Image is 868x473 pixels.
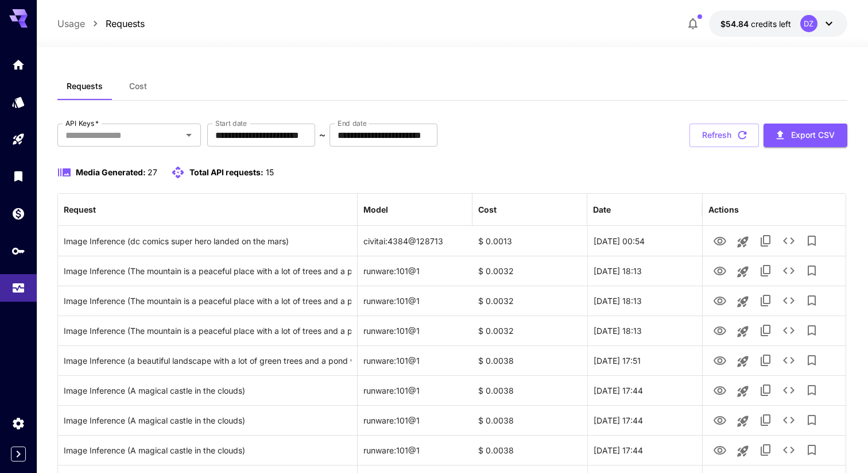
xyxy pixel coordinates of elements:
label: Start date [215,118,247,128]
button: Open [181,127,197,143]
span: 27 [148,167,157,177]
div: API Keys [11,244,25,258]
div: Click to copy prompt [64,316,351,345]
p: ~ [319,128,325,142]
div: runware:101@1 [358,316,472,345]
div: 20 Sep, 2025 17:51 [587,345,702,375]
button: View [708,408,731,432]
button: Launch in playground [731,230,754,253]
div: runware:101@1 [358,375,472,405]
div: 20 Sep, 2025 18:13 [587,256,702,286]
button: Copy TaskUUID [754,349,777,372]
div: 20 Sep, 2025 17:44 [587,405,702,435]
div: Cost [478,205,497,214]
div: Click to copy prompt [64,346,351,375]
button: Copy TaskUUID [754,379,777,402]
span: Total API requests: [189,167,263,177]
button: View [708,348,731,372]
div: Click to copy prompt [64,376,351,405]
button: Add to library [800,319,823,342]
button: Launch in playground [731,380,754,403]
div: $ 0.0032 [472,256,587,286]
div: Models [11,95,25,109]
button: Add to library [800,259,823,282]
div: Settings [11,416,25,430]
button: $54.83732DZ [709,10,847,37]
button: See details [777,409,800,432]
button: See details [777,349,800,372]
button: Expand sidebar [11,447,26,462]
div: $ 0.0038 [472,405,587,435]
button: See details [777,439,800,462]
button: See details [777,379,800,402]
div: 24 Sep, 2025 00:54 [587,226,702,256]
a: Requests [106,17,145,30]
button: View [708,289,731,312]
div: runware:101@1 [358,405,472,435]
button: View [708,378,731,402]
button: Add to library [800,439,823,462]
button: Copy TaskUUID [754,289,777,312]
div: runware:101@1 [358,286,472,316]
button: Export CSV [764,124,847,147]
div: 20 Sep, 2025 18:13 [587,286,702,316]
div: $54.83732 [720,18,791,30]
div: Playground [11,132,25,147]
span: credits left [751,19,791,29]
div: Click to copy prompt [64,406,351,435]
div: $ 0.0032 [472,286,587,316]
label: End date [338,118,366,128]
button: Copy TaskUUID [754,409,777,432]
div: Click to copy prompt [64,226,351,256]
button: Launch in playground [731,440,754,463]
button: Launch in playground [731,350,754,373]
div: Usage [11,281,25,295]
div: Click to copy prompt [64,286,351,316]
label: API Keys [65,118,99,128]
button: Launch in playground [731,260,754,283]
button: Add to library [800,349,823,372]
button: View [708,229,731,252]
button: Copy TaskUUID [754,319,777,342]
div: Model [363,205,388,214]
button: See details [777,289,800,312]
div: Date [593,205,611,214]
button: See details [777,229,800,252]
button: Copy TaskUUID [754,439,777,462]
div: Request [64,205,96,214]
button: Add to library [800,379,823,402]
nav: breadcrumb [57,17,145,30]
div: Click to copy prompt [64,256,351,286]
button: Launch in playground [731,410,754,433]
button: View [708,259,731,282]
div: Home [11,57,25,72]
div: runware:101@1 [358,345,472,375]
div: DZ [800,15,817,32]
span: Requests [67,81,103,91]
span: Cost [129,81,147,91]
span: 15 [266,167,274,177]
div: Library [11,169,25,183]
a: Usage [57,17,85,30]
div: 20 Sep, 2025 17:44 [587,375,702,405]
button: Copy TaskUUID [754,229,777,252]
div: $ 0.0013 [472,226,587,256]
span: $54.84 [720,19,751,29]
div: 20 Sep, 2025 18:13 [587,316,702,345]
div: 20 Sep, 2025 17:44 [587,435,702,465]
div: runware:101@1 [358,256,472,286]
div: $ 0.0032 [472,316,587,345]
span: Media Generated: [76,167,146,177]
button: Copy TaskUUID [754,259,777,282]
button: Refresh [689,124,759,147]
button: Launch in playground [731,290,754,313]
div: $ 0.0038 [472,435,587,465]
button: View [708,318,731,342]
button: Add to library [800,229,823,252]
button: Launch in playground [731,320,754,343]
button: Add to library [800,409,823,432]
div: $ 0.0038 [472,375,587,405]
